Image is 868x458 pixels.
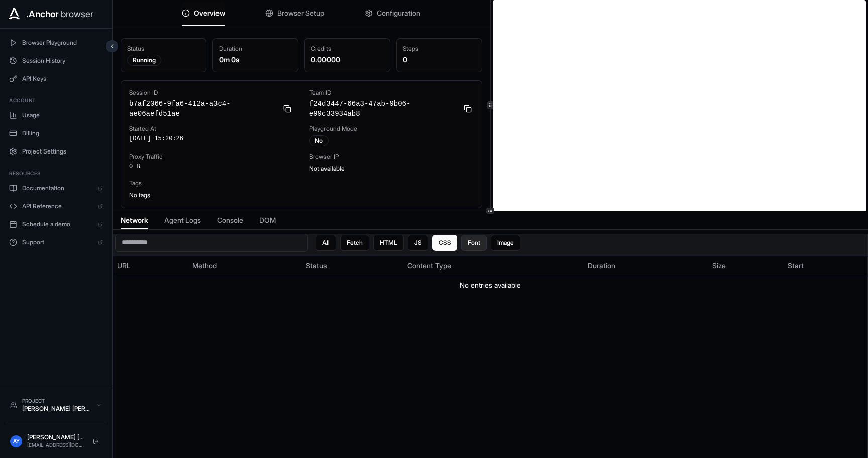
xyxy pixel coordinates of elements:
[309,89,474,97] div: Team ID
[22,220,93,228] span: Schedule a demo
[588,261,704,271] div: Duration
[6,6,22,22] img: Anchor Icon
[4,180,108,196] a: Documentation
[461,235,487,251] button: Font
[61,7,93,21] span: browser
[22,184,93,192] span: Documentation
[4,71,108,87] button: API Keys
[22,405,91,413] div: [PERSON_NAME] [PERSON_NAME] Project
[309,135,329,146] div: No
[129,125,293,133] div: Started At
[22,397,91,405] div: Project
[4,198,108,214] a: API Reference
[22,75,103,83] span: API Keys
[311,55,384,65] div: 0.00000
[219,55,292,65] div: 0m 0s
[4,35,108,51] button: Browser Playground
[164,215,201,225] span: Agent Logs
[259,215,276,225] span: DOM
[309,152,474,161] div: Browser IP
[13,437,20,445] span: AY
[22,57,103,65] span: Session History
[129,89,293,97] div: Session ID
[219,45,292,53] div: Duration
[117,261,184,271] div: URL
[129,135,293,143] div: [DATE] 15:20:26
[22,147,103,156] span: Project Settings
[4,216,108,232] a: Schedule a demo
[788,261,863,271] div: Start
[4,107,108,123] button: Usage
[5,393,107,417] button: Project[PERSON_NAME] [PERSON_NAME] Project
[373,235,404,251] button: HTML
[113,276,867,294] td: No entries available
[316,235,336,251] button: All
[712,261,780,271] div: Size
[403,45,476,53] div: Steps
[194,8,225,18] span: Overview
[4,143,108,160] button: Project Settings
[432,235,457,251] button: CSS
[309,165,345,172] span: Not available
[90,435,102,447] button: Logout
[121,215,148,225] span: Network
[217,215,243,225] span: Console
[4,234,108,250] a: Support
[311,45,384,53] div: Credits
[340,235,369,251] button: Fetch
[4,53,108,69] button: Session History
[22,238,93,246] span: Support
[127,55,161,66] div: Running
[27,441,85,449] div: [EMAIL_ADDRESS][DOMAIN_NAME]
[22,202,93,210] span: API Reference
[491,235,520,251] button: Image
[403,55,476,65] div: 0
[22,111,103,119] span: Usage
[129,191,150,199] span: No tags
[129,152,293,161] div: Proxy Traffic
[129,163,293,171] div: 0 B
[9,97,103,104] h3: Account
[309,125,474,133] div: Playground Mode
[22,39,103,47] span: Browser Playground
[9,170,103,177] h3: Resources
[106,40,118,52] button: Collapse sidebar
[407,261,580,271] div: Content Type
[129,99,277,119] span: b7af2066-9fa6-412a-a3c4-ae06aefd51ae
[4,125,108,141] button: Billing
[27,433,85,441] div: [PERSON_NAME] [PERSON_NAME]
[192,261,298,271] div: Method
[377,8,420,18] span: Configuration
[127,45,200,53] div: Status
[22,129,103,137] span: Billing
[309,99,458,119] span: f24d3447-66a3-47ab-9b06-e99c33934ab8
[408,235,428,251] button: JS
[129,179,474,187] div: Tags
[26,7,59,21] span: .Anchor
[277,8,324,18] span: Browser Setup
[306,261,399,271] div: Status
